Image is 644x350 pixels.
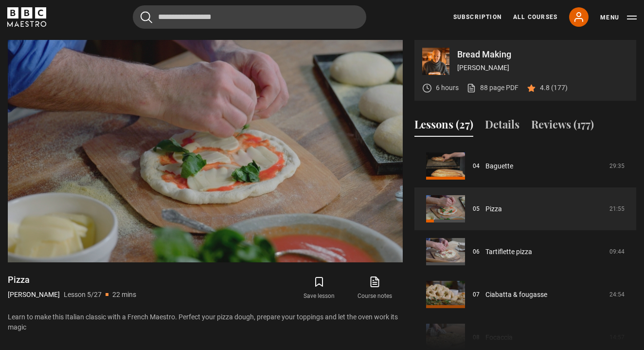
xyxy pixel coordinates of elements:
p: [PERSON_NAME] [8,290,60,300]
svg: BBC Maestro [7,7,46,27]
a: Tartiflette pizza [485,247,532,257]
p: 22 mins [112,290,136,300]
a: Pizza [485,204,502,214]
a: Course notes [347,274,403,302]
p: Lesson 5/27 [64,290,102,300]
a: All Courses [513,13,557,21]
a: Ciabatta & fougasse [485,290,547,300]
button: Reviews (177) [531,116,594,137]
a: Subscription [453,13,501,21]
button: Details [485,116,519,137]
p: 6 hours [436,83,459,93]
input: Search [133,5,366,29]
button: Toggle navigation [600,13,637,22]
p: [PERSON_NAME] [457,63,628,73]
p: Bread Making [457,50,628,59]
button: Submit the search query [141,11,152,23]
a: 88 page PDF [466,83,519,93]
button: Lessons (27) [414,116,473,137]
p: 4.8 (177) [540,83,568,93]
a: Baguette [485,161,513,171]
button: Save lesson [291,274,347,302]
p: Learn to make this Italian classic with a French Maestro. Perfect your pizza dough, prepare your ... [8,312,403,332]
video-js: Video Player [8,40,403,262]
h1: Pizza [8,274,136,286]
